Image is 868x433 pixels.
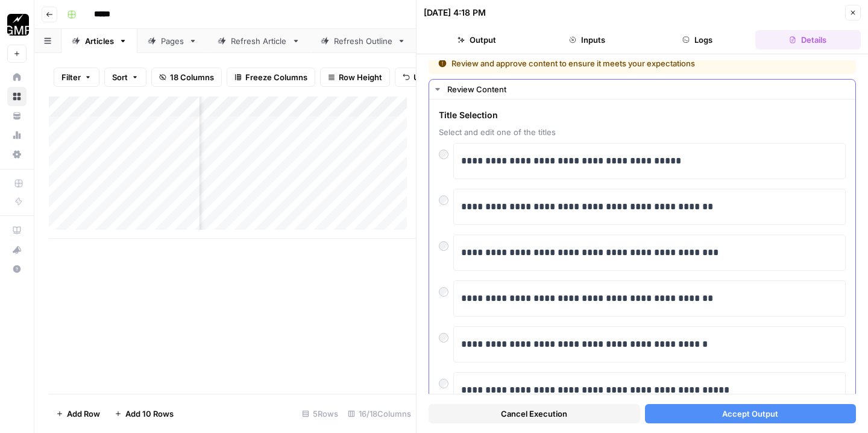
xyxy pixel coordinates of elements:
span: Cancel Execution [501,408,567,420]
div: [DATE] 4:18 PM [424,7,486,19]
a: Articles [61,29,137,53]
div: 5 Rows [297,404,343,423]
button: Undo [395,68,442,87]
div: What's new? [8,241,26,259]
button: Cancel Execution [429,404,640,423]
button: Add 10 Rows [107,404,181,423]
span: Filter [61,71,81,83]
button: Row Height [320,68,390,87]
a: Home [7,68,27,87]
div: Pages [161,35,184,47]
span: Select and edit one of the titles [439,126,846,138]
span: Accept Output [722,408,778,420]
button: Add Row [49,404,107,423]
a: Settings [7,145,27,164]
span: Add Row [67,408,100,420]
a: Refresh Article [207,29,310,53]
button: Review Content [429,80,855,99]
div: 16/18 Columns [343,404,416,423]
a: Usage [7,125,27,145]
span: Freeze Columns [245,71,307,83]
span: 18 Columns [170,71,214,83]
div: Review and approve content to ensure it meets your expectations [438,57,771,69]
button: Details [755,30,861,49]
span: Add 10 Rows [125,408,174,420]
div: Refresh Outline [334,35,392,47]
button: 18 Columns [151,68,222,87]
a: Your Data [7,106,27,125]
button: Help + Support [7,259,27,279]
button: Logs [645,30,750,49]
button: What's new? [7,240,27,259]
a: Pages [137,29,207,53]
span: Title Selection [439,109,846,121]
button: Sort [104,68,146,87]
button: Accept Output [645,404,857,423]
button: Output [424,30,529,49]
span: Sort [112,71,128,83]
a: AirOps Academy [7,221,27,240]
button: Freeze Columns [227,68,315,87]
div: Articles [85,35,114,47]
a: Refresh Outline [310,29,416,53]
div: Refresh Article [231,35,287,47]
button: Inputs [534,30,640,49]
div: Review Content [447,83,848,95]
span: Row Height [339,71,382,83]
a: Browse [7,87,27,106]
img: Growth Marketing Pro Logo [7,14,29,36]
button: Workspace: Growth Marketing Pro [7,10,27,40]
button: Filter [54,68,99,87]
